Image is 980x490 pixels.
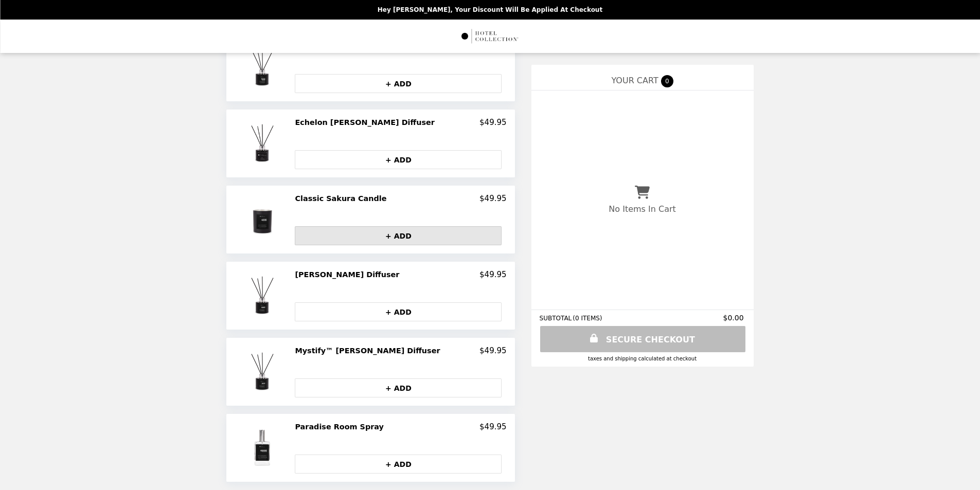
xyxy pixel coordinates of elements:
[237,118,291,169] img: Echelon Reed Diffuser
[295,455,502,474] button: + ADD
[479,422,507,431] p: $49.95
[479,270,507,279] p: $49.95
[295,346,444,355] h2: Mystify™ [PERSON_NAME] Diffuser
[479,118,507,127] p: $49.95
[295,270,403,279] h2: [PERSON_NAME] Diffuser
[237,194,291,245] img: Classic Sakura Candle
[479,194,507,203] p: $49.95
[237,422,291,474] img: Paradise Room Spray
[573,315,602,322] span: ( 0 ITEMS )
[295,194,390,203] h2: Classic Sakura Candle
[540,356,745,361] div: Taxes and Shipping calculated at checkout
[295,74,502,93] button: + ADD
[723,314,745,322] span: $0.00
[295,302,502,321] button: + ADD
[295,150,502,169] button: + ADD
[295,378,502,397] button: + ADD
[479,346,507,355] p: $49.95
[237,346,291,397] img: Mystify™ Reed Diffuser
[661,75,673,87] span: 0
[237,270,291,321] img: Bonbori Reed Diffuser
[611,76,658,85] span: YOUR CART
[378,6,602,13] p: Hey [PERSON_NAME], your discount will be applied at checkout
[295,226,502,245] button: + ADD
[295,422,388,431] h2: Paradise Room Spray
[237,42,291,93] img: Mountain Retreat Reed Diffuser
[609,204,675,214] p: No Items In Cart
[460,26,520,47] img: Brand Logo
[540,315,573,322] span: SUBTOTAL
[295,118,438,127] h2: Echelon [PERSON_NAME] Diffuser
